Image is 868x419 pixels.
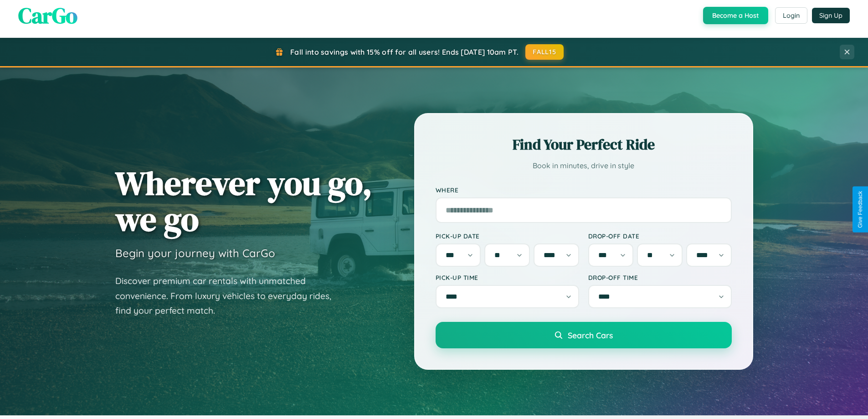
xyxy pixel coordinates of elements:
h1: Wherever you go, we go [115,165,372,237]
p: Discover premium car rentals with unmatched convenience. From luxury vehicles to everyday rides, ... [115,274,343,318]
span: Search Cars [568,330,613,340]
span: Fall into savings with 15% off for all users! Ends [DATE] 10am PT. [290,47,519,57]
h3: Begin your journey with CarGo [115,246,275,260]
p: Book in minutes, drive in style [436,159,732,172]
button: FALL15 [525,44,564,60]
button: Search Cars [436,322,732,348]
label: Drop-off Date [588,232,732,240]
button: Become a Host [703,7,768,24]
div: Give Feedback [857,191,863,228]
button: Login [775,7,807,24]
h2: Find Your Perfect Ride [436,134,732,155]
span: CarGo [18,0,77,31]
button: Sign Up [812,8,850,23]
label: Drop-off Time [588,274,732,281]
label: Pick-up Time [436,274,579,281]
label: Pick-up Date [436,232,579,240]
label: Where [436,186,732,194]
